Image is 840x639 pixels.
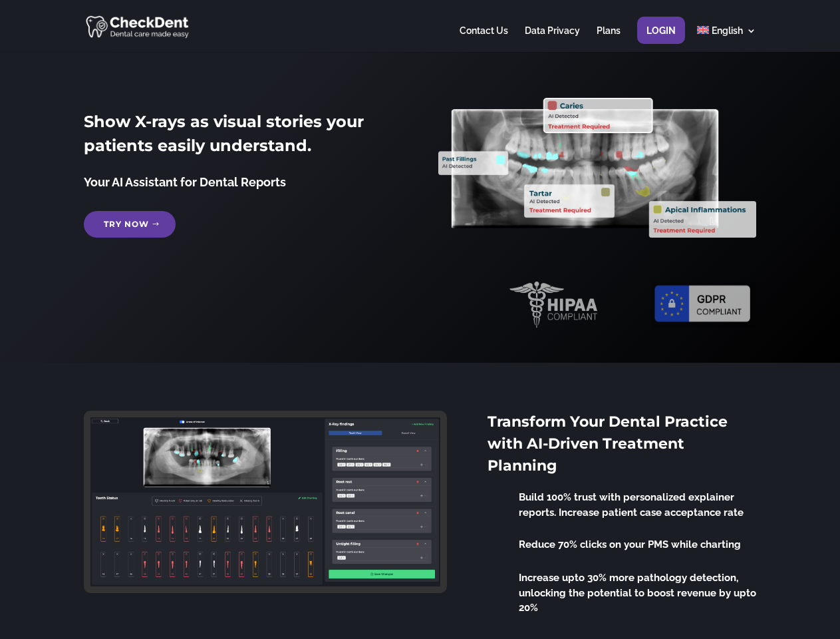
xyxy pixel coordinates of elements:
a: Login [646,26,676,52]
img: X_Ray_annotated [438,98,756,238]
a: Try Now [84,211,176,238]
img: CheckDent AI [86,13,190,39]
a: Plans [597,26,621,52]
span: Build 100% trust with personalized explainer reports. Increase patient case acceptance rate [519,491,744,519]
span: English [712,25,743,36]
a: Data Privacy [525,26,580,52]
span: Increase upto 30% more pathology detection, unlocking the potential to boost revenue by upto 20% [519,572,756,614]
span: Transform Your Dental Practice with AI-Driven Treatment Planning [488,413,728,475]
span: Reduce 70% clicks on your PMS while charting [519,538,741,550]
h2: Show X-rays as visual stories your patients easily understand. [84,110,401,164]
a: Contact Us [460,26,508,52]
span: Your AI Assistant for Dental Reports [84,175,286,189]
a: English [697,26,756,52]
